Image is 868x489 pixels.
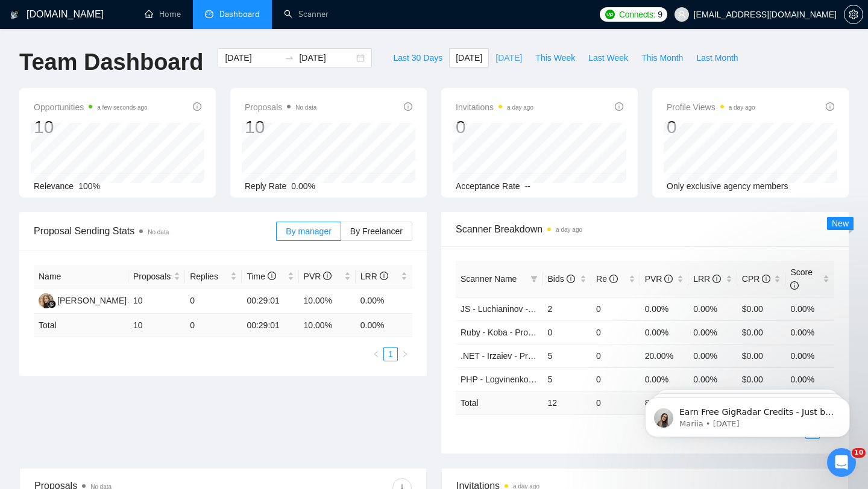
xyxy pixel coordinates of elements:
[640,297,689,320] td: 0.00%
[832,219,849,228] span: New
[284,9,329,19] a: searchScanner
[128,265,185,288] th: Proposals
[299,51,354,64] input: End date
[461,375,562,384] a: PHP - Logvinenko - Project
[34,314,128,337] td: Total
[688,344,737,367] td: 0.00%
[547,274,574,284] span: Bids
[678,10,686,19] span: user
[627,372,868,456] iframe: Intercom notifications message
[323,272,332,280] span: info-circle
[844,10,863,19] span: setting
[34,116,148,139] div: 10
[350,226,403,236] span: By Freelancer
[193,102,201,111] span: info-circle
[588,51,628,64] span: Last Week
[373,350,380,358] span: left
[97,104,147,111] time: a few seconds ago
[369,347,383,361] li: Previous Page
[404,102,412,111] span: info-circle
[245,181,286,191] span: Reply Rate
[690,48,744,67] button: Last Month
[285,53,294,63] span: swap-right
[535,51,575,64] span: This Week
[245,100,316,114] span: Proposals
[356,314,412,337] td: 0.00 %
[456,391,542,414] td: Total
[640,320,689,344] td: 0.00%
[591,320,640,344] td: 0
[34,181,74,191] span: Relevance
[461,351,546,361] a: .NET - Irzaiev - Project
[190,270,228,283] span: Replies
[456,116,533,139] div: 0
[34,265,128,288] th: Name
[530,275,538,282] span: filter
[785,367,834,391] td: 0.00%
[461,274,517,284] span: Scanner Name
[785,297,834,320] td: 0.00%
[360,272,388,281] span: LRR
[489,48,529,67] button: [DATE]
[148,229,169,235] span: No data
[286,226,331,236] span: By manager
[398,347,412,361] li: Next Page
[461,304,557,314] a: JS - Luchianinov - Project
[542,367,591,391] td: 5
[299,314,356,337] td: 10.00 %
[456,181,520,191] span: Acceptance Rate
[295,104,316,111] span: No data
[556,226,582,233] time: a day ago
[380,272,388,280] span: info-circle
[664,275,673,283] span: info-circle
[542,344,591,367] td: 5
[507,104,533,111] time: a day ago
[605,10,615,19] img: upwork-logo.png
[128,288,185,314] td: 10
[369,347,383,361] button: left
[19,48,203,76] h1: Team Dashboard
[185,314,242,337] td: 0
[737,297,786,320] td: $0.00
[384,347,397,361] a: 1
[356,288,412,314] td: 0.00%
[78,181,100,191] span: 100%
[712,275,721,283] span: info-circle
[619,8,655,21] span: Connects:
[285,53,294,63] span: to
[268,272,276,280] span: info-circle
[57,294,127,307] div: [PERSON_NAME]
[456,222,834,237] span: Scanner Breakdown
[827,448,856,477] iframe: Intercom live chat
[291,181,315,191] span: 0.00%
[10,5,19,25] img: logo
[591,391,640,414] td: 0
[185,265,242,288] th: Replies
[219,9,260,19] span: Dashboard
[225,51,280,64] input: Start date
[596,274,618,284] span: Re
[245,116,316,139] div: 10
[688,320,737,344] td: 0.00%
[242,314,298,337] td: 00:29:01
[386,48,449,67] button: Last 30 Days
[826,102,834,111] span: info-circle
[205,10,213,18] span: dashboard
[667,116,755,139] div: 0
[737,344,786,367] td: $0.00
[737,367,786,391] td: $0.00
[567,275,575,283] span: info-circle
[582,48,635,67] button: Last Week
[729,104,755,111] time: a day ago
[696,51,738,64] span: Last Month
[844,5,863,24] button: setting
[242,288,298,314] td: 00:29:01
[762,275,770,283] span: info-circle
[667,181,788,191] span: Only exclusive agency members
[667,100,755,114] span: Profile Views
[383,347,398,361] li: 1
[39,295,127,305] a: KY[PERSON_NAME]
[128,314,185,337] td: 10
